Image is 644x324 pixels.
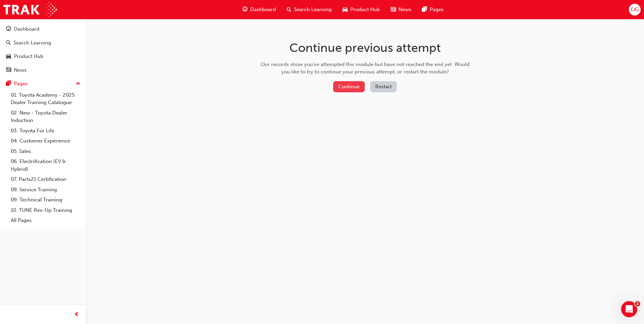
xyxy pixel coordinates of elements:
button: Restart [370,81,397,92]
div: Search Learning [13,39,51,47]
button: Pages [3,77,83,90]
a: Product Hub [3,50,83,63]
iframe: Intercom live chat [621,301,637,317]
a: news-iconNews [385,3,417,17]
span: Product Hub [350,6,380,13]
a: Dashboard [3,23,83,35]
span: search-icon [6,40,11,46]
span: Dashboard [250,6,276,13]
a: 06. Electrification (EV & Hybrid) [8,156,83,174]
span: Pages [430,6,444,13]
div: Our records show you've attempted this module but have not reached the end yet. Would you like to... [258,61,472,76]
span: guage-icon [6,26,11,32]
a: 03. Toyota For Life [8,126,83,136]
h1: Continue previous attempt [258,40,472,55]
a: 02. New - Toyota Dealer Induction [8,108,83,126]
img: Trak [3,2,57,17]
span: pages-icon [422,5,427,14]
span: prev-icon [74,311,79,319]
span: OG [631,6,639,13]
a: All Pages [8,215,83,226]
a: car-iconProduct Hub [337,3,385,17]
span: news-icon [6,67,11,73]
a: 04. Customer Experience [8,136,83,146]
span: car-icon [6,54,11,60]
a: 08. Service Training [8,185,83,195]
span: car-icon [343,5,348,14]
span: up-icon [76,79,80,88]
button: OG [629,4,641,15]
span: News [398,6,411,13]
a: Search Learning [3,37,83,49]
div: Product Hub [14,53,43,60]
a: guage-iconDashboard [237,3,281,17]
a: 07. Parts21 Certification [8,174,83,185]
a: 09. Technical Training [8,195,83,205]
span: guage-icon [243,5,248,14]
a: 05. Sales [8,146,83,157]
button: DashboardSearch LearningProduct HubNews [3,22,83,77]
a: 01. Toyota Academy - 2025 Dealer Training Catalogue [8,90,83,108]
a: pages-iconPages [417,3,449,17]
span: pages-icon [6,81,11,87]
a: 10. TUNE Rev-Up Training [8,205,83,216]
span: Search Learning [294,6,332,13]
a: search-iconSearch Learning [281,3,337,17]
span: 2 [635,301,640,306]
a: News [3,64,83,76]
span: search-icon [287,5,291,14]
span: news-icon [391,5,396,14]
button: Continue [333,81,365,92]
div: News [14,66,27,74]
div: Dashboard [14,25,39,33]
div: Pages [14,80,28,88]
